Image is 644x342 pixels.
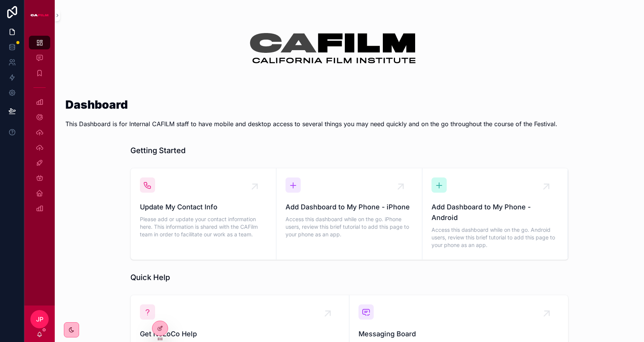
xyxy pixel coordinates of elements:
span: Add Dashboard to My Phone - iPhone [286,202,412,212]
span: Get NoLoCo Help [140,329,340,339]
div: scrollable content [24,30,55,225]
img: App logo [30,9,49,21]
span: Messaging Board [358,329,559,339]
a: Add Dashboard to My Phone - AndroidAccess this dashboard while on the go. Android users, review t... [422,168,568,260]
h1: Dashboard [65,99,557,110]
a: Update My Contact InfoPlease add or update your contact information here. This information is sha... [131,168,276,260]
span: Access this dashboard while on the go. iPhone users, review this brief tutorial to add this page ... [286,215,412,238]
span: Please add or update your contact information here. This information is shared with the CAFilm te... [140,215,267,238]
span: Add Dashboard to My Phone - Android [431,202,558,223]
p: This Dashboard is for Internal CAFILM staff to have mobile and desktop access to several things y... [65,119,557,128]
span: JP [36,315,43,324]
h1: Quick Help [130,272,170,283]
span: Access this dashboard while on the go. Android users, review this brief tutorial to add this page... [431,226,558,249]
img: 32001-CAFilm-Logo.webp [250,18,449,78]
a: Add Dashboard to My Phone - iPhoneAccess this dashboard while on the go. iPhone users, review thi... [276,168,422,260]
h1: Getting Started [130,145,186,156]
span: Update My Contact Info [140,202,267,212]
